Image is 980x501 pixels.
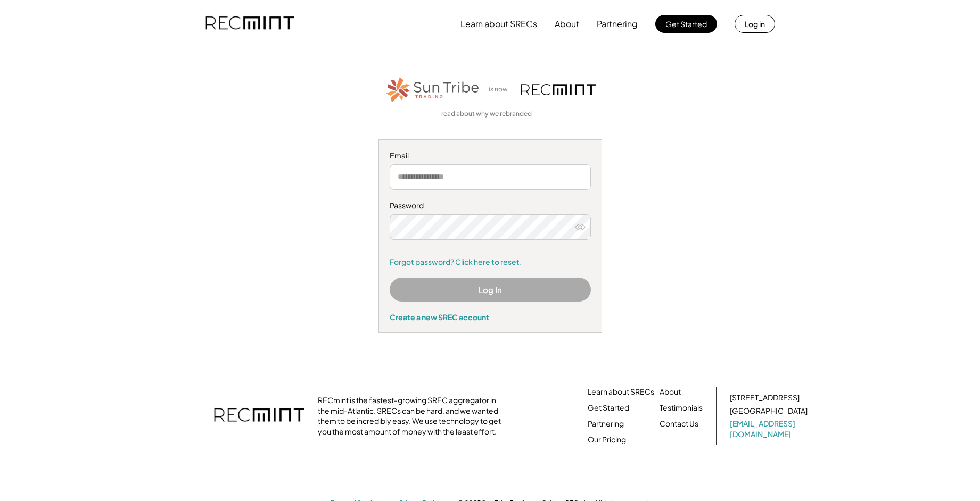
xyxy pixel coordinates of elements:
[730,419,810,439] a: [EMAIL_ADDRESS][DOMAIN_NAME]
[588,435,626,445] a: Our Pricing
[390,257,591,268] a: Forgot password? Click here to reset.
[385,75,481,104] img: STT_Horizontal_Logo%2B-%2BColor.png
[521,84,596,95] img: recmint-logotype%403x.png
[655,15,717,33] button: Get Started
[588,403,629,413] a: Get Started
[597,13,638,35] button: Partnering
[460,13,537,35] button: Learn about SRECs
[390,278,591,302] button: Log In
[555,13,579,35] button: About
[390,312,591,322] div: Create a new SREC account
[730,406,808,416] div: [GEOGRAPHIC_DATA]
[390,151,591,161] div: Email
[730,393,800,403] div: [STREET_ADDRESS]
[735,15,775,33] button: Log in
[660,387,681,397] a: About
[588,387,654,397] a: Learn about SRECs
[318,395,507,437] div: RECmint is the fastest-growing SREC aggregator in the mid-Atlantic. SRECs can be hard, and we wan...
[660,403,703,413] a: Testimonials
[588,419,624,429] a: Partnering
[441,110,539,119] a: read about why we rebranded →
[660,419,698,429] a: Contact Us
[486,85,516,94] div: is now
[205,6,294,42] img: recmint-logotype%403x.png
[390,201,591,211] div: Password
[214,397,304,435] img: recmint-logotype%403x.png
